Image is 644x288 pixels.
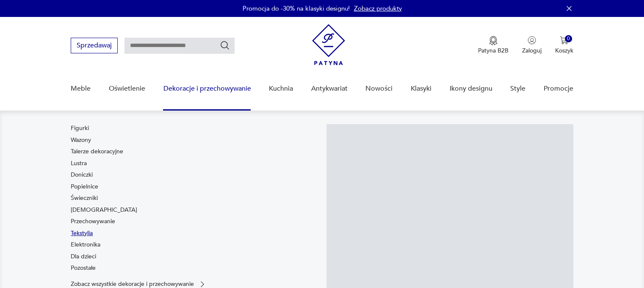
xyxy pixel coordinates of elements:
[71,206,137,214] a: [DEMOGRAPHIC_DATA]
[71,171,93,179] a: Doniczki
[489,36,498,45] img: Ikona medalu
[71,147,123,156] a: Talerze dekoracyjne
[71,217,115,226] a: Przechowywanie
[510,72,525,105] a: Style
[71,124,89,133] a: Figurki
[544,72,573,105] a: Promocje
[478,36,509,55] button: Patyna B2B
[560,36,568,44] img: Ikona koszyka
[71,281,194,287] p: Zobacz wszystkie dekoracje i przechowywanie
[71,194,98,202] a: Świeczniki
[522,36,542,55] button: Zaloguj
[163,72,251,105] a: Dekoracje i przechowywanie
[71,159,87,168] a: Lustra
[312,24,345,65] img: Patyna - sklep z meblami i dekoracjami vintage
[243,4,350,13] p: Promocja do -30% na klasyki designu!
[71,183,98,191] a: Popielnice
[311,72,348,105] a: Antykwariat
[71,241,100,249] a: Elektronika
[71,136,91,144] a: Wazony
[109,72,145,105] a: Oświetlenie
[365,72,392,105] a: Nowości
[478,47,509,55] p: Patyna B2B
[449,72,492,105] a: Ikony designu
[528,36,536,44] img: Ikonka użytkownika
[71,72,91,105] a: Meble
[71,43,118,49] a: Sprzedawaj
[478,36,509,55] a: Ikona medaluPatyna B2B
[71,264,96,272] a: Pozostałe
[354,4,402,13] a: Zobacz produkty
[411,72,431,105] a: Klasyki
[555,47,573,55] p: Koszyk
[220,40,230,50] button: Szukaj
[71,229,93,238] a: Tekstylia
[269,72,293,105] a: Kuchnia
[565,35,572,42] div: 0
[71,252,96,261] a: Dla dzieci
[522,47,542,55] p: Zaloguj
[555,36,573,55] button: 0Koszyk
[71,38,118,53] button: Sprzedawaj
